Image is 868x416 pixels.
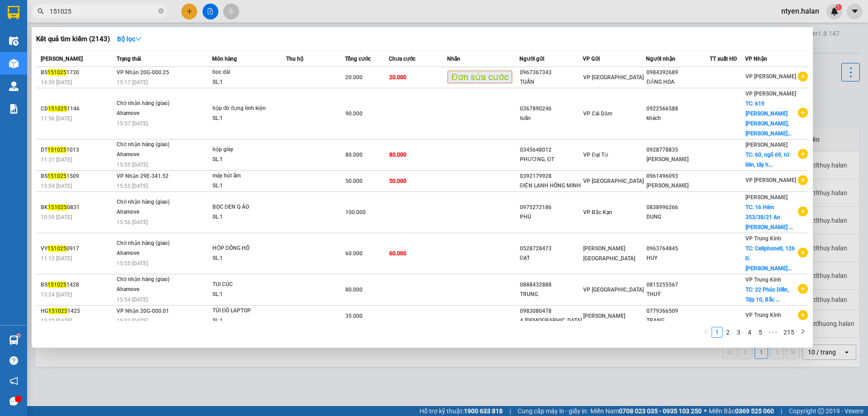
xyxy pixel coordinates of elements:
span: 10:59 [DATE] [41,214,72,220]
span: Trạng thái [117,56,141,62]
span: plus-circle [798,310,808,320]
div: Chờ nhận hàng (giao) [117,197,184,207]
span: 151025 [48,308,67,314]
div: ĐẠT [520,253,582,263]
li: Previous Page [701,327,712,338]
span: notification [9,377,18,385]
div: hộp đỏ đựng linh kiện [212,104,280,114]
div: 0922566588 [646,104,709,114]
span: 151025 [47,282,66,288]
span: 15:55 [DATE] [117,183,148,189]
span: VP [GEOGRAPHIC_DATA] [583,287,644,293]
span: VP Trung Kính [745,312,781,318]
span: Tổng cước [345,56,371,62]
span: VP Trung Kính [745,277,781,283]
div: SL: 1 [212,253,280,263]
span: [PERSON_NAME][GEOGRAPHIC_DATA] [583,245,635,262]
div: TRANG [646,316,709,325]
div: máy hút ẩm [212,171,280,181]
div: Ahamove [117,207,184,217]
div: 0961496093 [646,172,709,181]
span: Món hàng [212,56,237,62]
span: 151025 [48,105,67,112]
span: VP Nhận 20G-000.01 [117,308,169,314]
span: VP [PERSON_NAME] [745,177,796,183]
span: VP Cái Dăm [583,110,612,117]
span: plus-circle [798,206,808,216]
div: DUNG [646,212,709,222]
div: bọc dài [212,67,280,77]
div: 0975272186 [520,203,582,212]
button: left [701,327,712,338]
span: TC: 60, ngõ 69, tứ liên, tây h... [745,152,789,168]
div: BS 1730 [41,68,114,77]
span: 20.000 [389,74,406,81]
span: 15:53 [DATE] [117,318,148,324]
div: 0928778835 [646,145,709,155]
div: ĐIỆN LẠNH HỒNG MINH [520,181,582,191]
span: TC: 619 [PERSON_NAME] [PERSON_NAME], [PERSON_NAME]... [745,100,792,137]
span: [PERSON_NAME] [745,142,788,148]
span: 20.000 [345,74,363,81]
div: SL: 1 [212,155,280,165]
span: 35.000 [345,313,363,319]
div: SL: 1 [212,290,280,300]
span: 80.000 [345,287,363,293]
span: plus-circle [798,175,808,185]
span: Đơn sửa cước [448,71,512,83]
span: plus-circle [798,248,808,258]
span: search [38,8,44,14]
li: 2 [722,327,733,338]
span: VP Nhận 29E-341.52 [117,173,169,179]
a: 2 [723,327,733,337]
span: 151025 [47,173,66,179]
div: 0888432888 [520,280,582,290]
span: Nhãn [447,56,460,62]
div: HỘP ĐỒNG HỒ [212,244,280,253]
div: 0345648012 [520,145,582,155]
div: TÚI ĐỎ LAPTOP [212,306,280,316]
span: question-circle [9,356,18,365]
div: TUI CÚC [212,280,280,290]
span: 13:22 [DATE] [41,318,72,324]
div: TRUNG [520,290,582,299]
div: Ahamove [117,285,184,295]
span: 151025 [47,245,66,252]
div: Ahamove [117,150,184,160]
span: 15:54 [DATE] [117,296,148,303]
div: PHƯƠNG, ĐT [520,155,582,164]
span: 151025 [47,147,66,153]
div: DT 1013 [41,145,114,155]
span: close-circle [158,8,164,14]
div: BK 0831 [41,203,114,212]
div: [PERSON_NAME] [646,155,709,164]
img: solution-icon [9,104,19,114]
div: 0367890246 [520,104,582,114]
a: 215 [781,327,797,337]
div: VY 0917 [41,244,114,253]
div: 0983080478 [520,306,582,316]
span: VP Trung Kính [745,235,781,242]
li: 3 [733,327,744,338]
span: [PERSON_NAME] [745,194,788,201]
div: Chờ nhận hàng (giao) [117,239,184,249]
span: TC: 22 Phúc Diễn, Tdp 10, Bắc ... [745,287,789,303]
div: 0984392689 [646,68,709,77]
li: 215 [780,327,797,338]
div: BS 1428 [41,280,114,290]
span: VP [GEOGRAPHIC_DATA] [583,178,644,184]
span: VP Nhận 20G-000.25 [117,69,169,76]
div: Chờ nhận hàng (giao) [117,275,184,285]
span: plus-circle [798,149,808,159]
div: 0838996266 [646,203,709,212]
div: SL: 1 [212,77,280,87]
img: warehouse-icon [9,81,19,91]
div: SL: 1 [212,181,280,191]
div: SL: 1 [212,114,280,124]
span: [PERSON_NAME] [583,313,625,319]
img: logo-vxr [8,6,19,19]
span: 11:13 [DATE] [41,255,72,262]
span: 15:57 [DATE] [117,120,148,127]
span: Thu hộ [286,56,303,62]
span: VP [PERSON_NAME] [745,91,796,97]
